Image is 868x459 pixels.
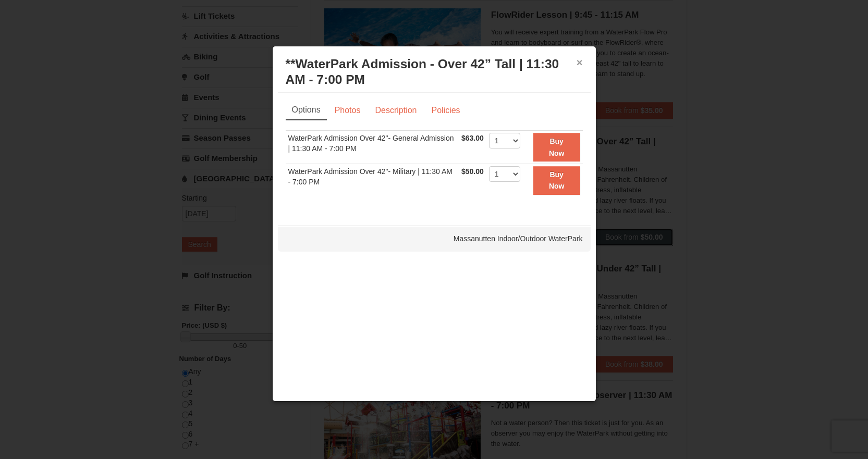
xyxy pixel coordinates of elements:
strong: Buy Now [549,137,565,157]
td: WaterPark Admission Over 42"- Military | 11:30 AM - 7:00 PM [286,164,459,196]
button: × [577,57,583,68]
a: Description [368,101,423,120]
span: $63.00 [461,134,484,142]
div: Massanutten Indoor/Outdoor WaterPark [278,226,591,252]
a: Policies [424,101,467,120]
strong: Buy Now [549,170,565,190]
button: Buy Now [533,166,580,195]
td: WaterPark Admission Over 42"- General Admission | 11:30 AM - 7:00 PM [286,131,459,164]
a: Options [286,101,327,120]
a: Photos [328,101,368,120]
h3: **WaterPark Admission - Over 42” Tall | 11:30 AM - 7:00 PM [286,56,583,88]
span: $50.00 [461,167,484,176]
button: Buy Now [533,133,580,162]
